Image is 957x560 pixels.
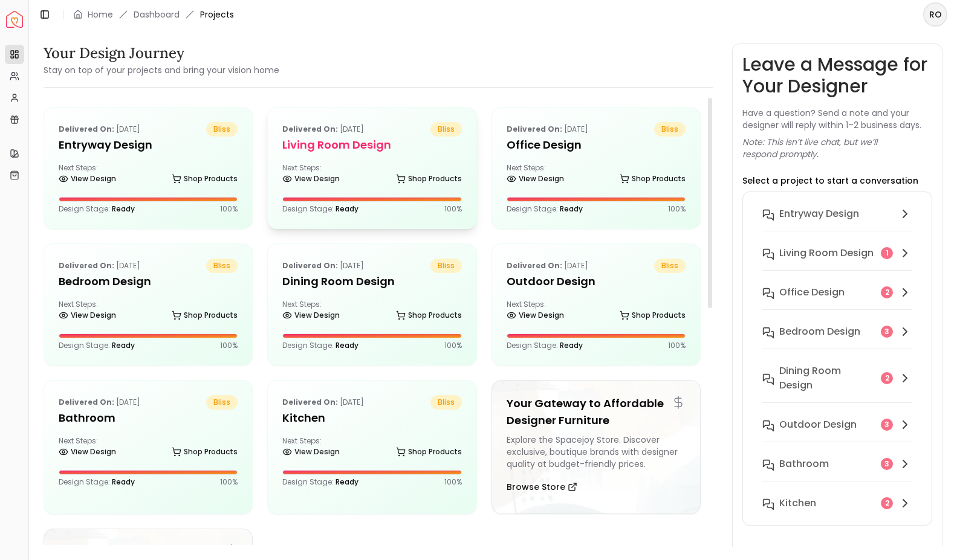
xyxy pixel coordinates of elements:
[59,137,238,153] h5: entryway design
[396,443,462,460] a: Shop Products
[742,107,932,131] p: Have a question? Send a note and your designer will reply within 1–2 business days.
[59,300,238,324] div: Next Steps:
[742,54,932,97] h3: Leave a Message for Your Designer
[282,273,461,290] h5: Dining Room design
[396,307,462,324] a: Shop Products
[282,395,364,410] p: [DATE]
[59,124,114,134] b: Delivered on:
[220,204,238,214] p: 100 %
[779,246,874,260] h6: Living Room design
[507,122,588,137] p: [DATE]
[44,43,279,63] h3: Your Design Journey
[507,260,562,271] b: Delivered on:
[507,259,588,273] p: [DATE]
[753,359,922,413] button: Dining Room design2
[59,443,116,460] a: View Design
[112,477,135,487] span: Ready
[206,122,238,137] span: bliss
[779,207,859,221] h6: entryway design
[282,443,340,460] a: View Design
[396,170,462,187] a: Shop Products
[924,4,946,25] span: RO
[430,395,462,410] span: bliss
[779,417,857,432] h6: Outdoor design
[282,341,358,350] p: Design Stage:
[668,341,686,350] p: 100 %
[59,436,238,460] div: Next Steps:
[560,204,583,214] span: Ready
[172,307,238,324] a: Shop Products
[282,204,358,214] p: Design Stage:
[59,204,135,214] p: Design Stage:
[753,491,922,515] button: Kitchen2
[59,477,135,487] p: Design Stage:
[59,410,238,426] h5: Bathroom
[923,2,947,27] button: RO
[753,413,922,452] button: Outdoor design3
[881,458,893,470] div: 3
[59,273,238,290] h5: Bedroom design
[881,419,893,431] div: 3
[881,497,893,509] div: 2
[881,286,893,298] div: 2
[779,285,845,300] h6: Office design
[59,341,135,350] p: Design Stage:
[507,170,564,187] a: View Design
[282,163,461,187] div: Next Steps:
[430,259,462,273] span: bliss
[336,340,358,350] span: Ready
[742,136,932,160] p: Note: This isn’t live chat, but we’ll respond promptly.
[206,259,238,273] span: bliss
[206,395,238,410] span: bliss
[507,434,686,470] div: Explore the Spacejoy Store. Discover exclusive, boutique brands with designer quality at budget-f...
[444,204,462,214] p: 100 %
[59,260,114,271] b: Delivered on:
[282,260,338,271] b: Delivered on:
[507,307,564,324] a: View Design
[282,259,364,273] p: [DATE]
[742,175,918,187] p: Select a project to start a conversation
[88,8,113,21] a: Home
[59,395,140,410] p: [DATE]
[59,307,116,324] a: View Design
[507,137,686,153] h5: Office design
[507,124,562,134] b: Delivered on:
[59,397,114,407] b: Delivered on:
[430,122,462,137] span: bliss
[220,341,238,350] p: 100 %
[507,273,686,290] h5: Outdoor design
[282,170,340,187] a: View Design
[881,372,893,384] div: 2
[282,122,364,137] p: [DATE]
[6,11,23,28] img: Spacejoy Logo
[282,137,461,153] h5: Living Room design
[282,300,461,324] div: Next Steps:
[507,395,686,429] h5: Your Gateway to Affordable Designer Furniture
[507,341,583,350] p: Design Stage:
[444,341,462,350] p: 100 %
[172,443,238,460] a: Shop Products
[753,320,922,359] button: Bedroom design3
[654,259,686,273] span: bliss
[753,280,922,320] button: Office design2
[59,170,116,187] a: View Design
[620,307,686,324] a: Shop Products
[200,8,234,21] span: Projects
[282,410,461,426] h5: Kitchen
[779,324,860,339] h6: Bedroom design
[654,122,686,137] span: bliss
[779,496,816,510] h6: Kitchen
[881,247,893,259] div: 1
[73,8,234,21] nav: breadcrumb
[44,64,279,76] small: Stay on top of your projects and bring your vision home
[881,326,893,338] div: 3
[59,259,140,273] p: [DATE]
[560,340,583,350] span: Ready
[507,204,583,214] p: Design Stage:
[282,124,338,134] b: Delivered on:
[491,380,701,514] a: Your Gateway to Affordable Designer FurnitureExplore the Spacejoy Store. Discover exclusive, bout...
[6,11,23,28] a: Spacejoy
[336,477,358,487] span: Ready
[282,397,338,407] b: Delivered on:
[753,452,922,491] button: Bathroom3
